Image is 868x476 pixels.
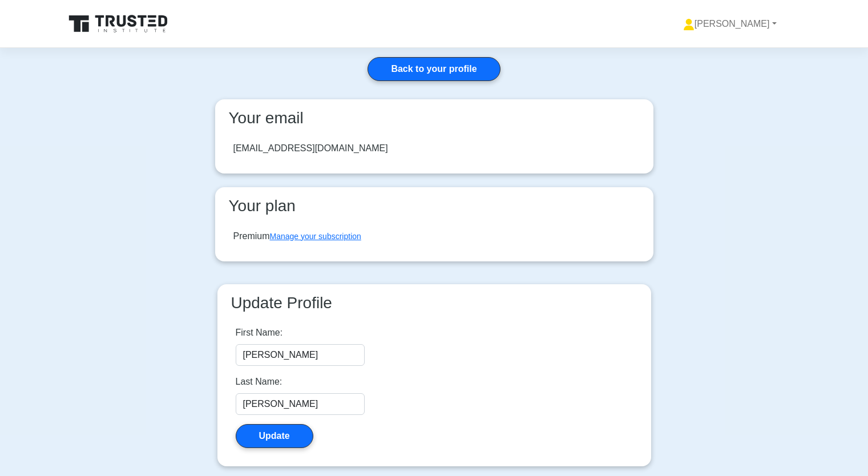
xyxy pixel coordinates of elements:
[270,232,361,241] a: Manage your subscription
[236,424,313,448] button: Update
[656,13,804,35] a: [PERSON_NAME]
[233,229,361,243] div: Premium
[236,326,283,340] label: First Name:
[368,57,500,81] a: Back to your profile
[233,142,388,155] div: [EMAIL_ADDRESS][DOMAIN_NAME]
[224,108,644,128] h3: Your email
[236,375,282,389] label: Last Name:
[224,196,644,216] h3: Your plan
[227,293,642,313] h3: Update Profile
